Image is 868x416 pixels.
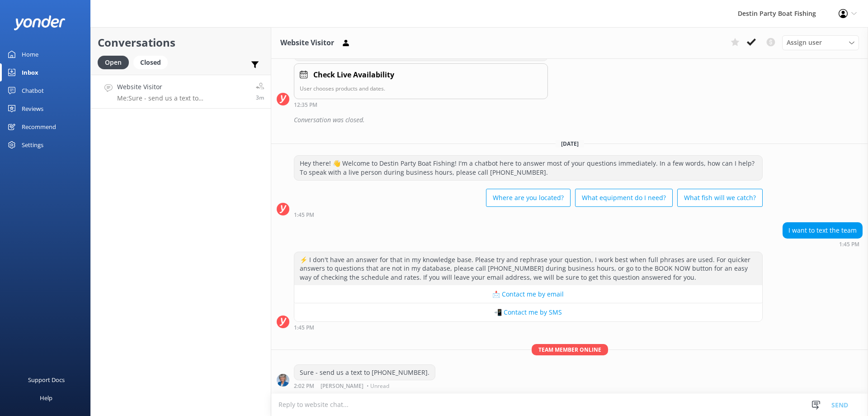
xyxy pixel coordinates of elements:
[294,383,435,389] div: Oct 13 2025 02:02pm (UTC -05:00) America/Cancun
[277,112,863,128] div: 2025-09-08T18:48:06.584
[91,75,271,109] a: Website VisitorMe:Sure - send us a text to [PHONE_NUMBER].3m
[280,37,334,49] h3: Website Visitor
[117,94,249,102] p: Me: Sure - send us a text to [PHONE_NUMBER].
[294,303,762,321] button: 📲 Contact me by SMS
[294,365,435,380] div: Sure - send us a text to [PHONE_NUMBER].
[294,383,314,389] strong: 2:02 PM
[256,94,264,101] span: Oct 13 2025 02:02pm (UTC -05:00) America/Cancun
[556,140,584,148] span: [DATE]
[133,56,168,69] div: Closed
[677,189,763,207] button: What fish will we catch?
[782,35,859,50] div: Assign User
[98,34,264,51] h2: Conversations
[14,15,66,30] img: yonder-white-logo.png
[313,69,394,81] h4: Check Live Availability
[294,324,763,330] div: Oct 13 2025 01:45pm (UTC -05:00) America/Cancun
[321,383,363,389] span: [PERSON_NAME]
[22,81,44,100] div: Chatbot
[294,156,762,180] div: Hey there! 👋 Welcome to Destin Party Boat Fishing! I'm a chatbot here to answer most of your ques...
[294,101,548,108] div: Sep 08 2025 12:35pm (UTC -05:00) America/Cancun
[22,100,43,118] div: Reviews
[98,57,133,67] a: Open
[783,223,862,238] div: I want to text the team
[532,344,608,355] span: Team member online
[22,136,43,154] div: Settings
[367,383,389,389] span: • Unread
[575,189,673,207] button: What equipment do I need?
[28,371,65,389] div: Support Docs
[22,63,38,81] div: Inbox
[300,84,542,93] p: User chooses products and dates.
[294,285,762,303] button: 📩 Contact me by email
[787,38,822,48] span: Assign user
[839,242,859,247] strong: 1:45 PM
[783,241,863,247] div: Oct 13 2025 01:45pm (UTC -05:00) America/Cancun
[40,389,52,407] div: Help
[22,118,56,136] div: Recommend
[133,57,172,67] a: Closed
[117,82,249,92] h4: Website Visitor
[22,45,38,63] div: Home
[294,252,762,285] div: ⚡ I don't have an answer for that in my knowledge base. Please try and rephrase your question, I ...
[98,56,129,69] div: Open
[294,211,763,218] div: Oct 13 2025 01:45pm (UTC -05:00) America/Cancun
[294,325,314,330] strong: 1:45 PM
[294,112,863,128] div: Conversation was closed.
[294,212,314,218] strong: 1:45 PM
[486,189,571,207] button: Where are you located?
[294,102,317,108] strong: 12:35 PM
